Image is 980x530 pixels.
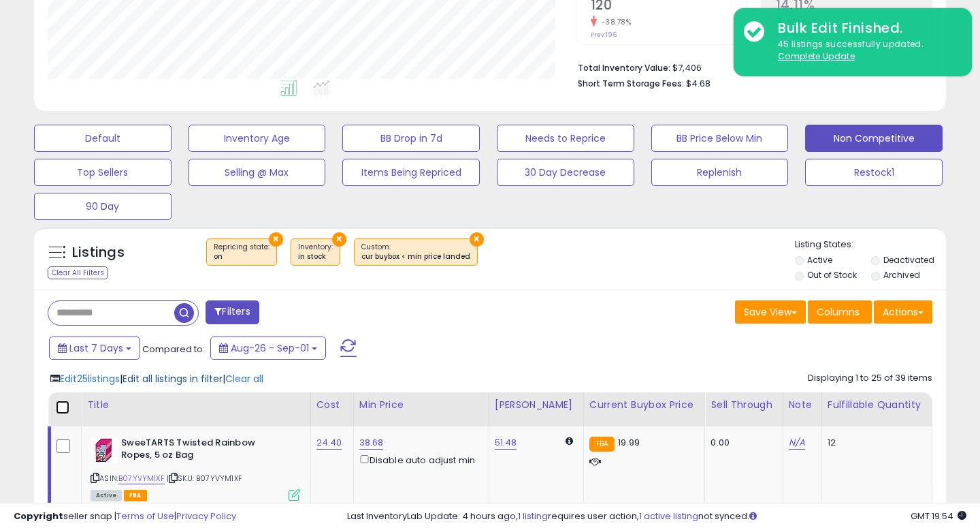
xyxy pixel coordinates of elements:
h5: Listings [72,243,125,262]
div: Cost [316,398,348,412]
div: Bulk Edit Finished. [768,18,962,38]
span: Inventory : [298,242,333,262]
div: Current Buybox Price [589,398,700,412]
div: Disable auto adjust min [359,452,478,467]
span: Clear all [225,372,263,386]
button: Needs to Reprice [497,125,634,152]
div: Title [87,398,305,412]
button: Inventory Age [189,125,326,152]
a: 24.40 [316,436,342,450]
label: Out of Stock [807,269,857,281]
img: 41BQeVeK51L._SL40_.jpg [91,437,118,464]
button: Columns [808,300,872,324]
div: 0.00 [710,437,772,449]
button: Restock1 [805,159,943,186]
button: Default [34,125,171,152]
div: Displaying 1 to 25 of 39 items [808,372,932,385]
a: B07YVYM1XF [118,473,165,484]
span: Edit all listings in filter [122,372,223,386]
button: Non Competitive [805,125,943,152]
div: Min Price [359,398,483,412]
div: 12 [828,437,921,449]
button: Items Being Repriced [342,159,480,186]
span: Repricing state : [214,242,269,262]
span: Last 7 Days [69,341,123,355]
div: seller snap | | [14,510,236,523]
button: Last 7 Days [49,337,140,360]
label: Deactivated [883,254,934,266]
span: Columns [817,305,860,319]
button: Actions [874,300,932,324]
span: Custom: [361,242,470,262]
div: ASIN: [91,437,300,500]
button: BB Drop in 7d [342,125,480,152]
small: -38.78% [597,17,632,27]
strong: Copyright [14,510,63,523]
span: Aug-26 - Sep-01 [231,341,309,355]
div: on [214,252,269,262]
div: Clear All Filters [48,266,108,279]
span: Edit 25 listings [60,372,120,386]
div: in stock [298,252,333,262]
small: Prev: 196 [591,31,617,39]
span: $4.68 [686,77,710,90]
span: Compared to: [142,343,205,356]
span: | SKU: B07YVYM1XF [167,473,242,484]
a: Privacy Policy [176,510,236,523]
button: Save View [735,300,806,324]
div: [PERSON_NAME] [495,398,578,412]
div: Fulfillable Quantity [828,398,926,412]
a: Terms of Use [116,510,174,523]
p: Listing States: [795,238,947,251]
span: 19.99 [618,436,640,449]
div: Last InventoryLab Update: 4 hours ago, requires user action, not synced. [347,510,966,523]
a: 51.48 [495,436,517,450]
b: Short Term Storage Fees: [578,78,684,89]
span: 2025-09-9 19:54 GMT [911,510,966,523]
button: × [470,232,484,247]
button: Replenish [651,159,789,186]
button: Selling @ Max [189,159,326,186]
small: FBA [589,437,615,452]
b: SweeTARTS Twisted Rainbow Ropes, 5 oz Bag [121,437,287,465]
button: Aug-26 - Sep-01 [210,337,326,360]
div: cur buybox < min price landed [361,252,470,262]
button: 90 Day [34,193,171,220]
a: 1 listing [518,510,548,523]
label: Archived [883,269,920,281]
a: 38.68 [359,436,384,450]
button: 30 Day Decrease [497,159,634,186]
button: BB Price Below Min [651,125,789,152]
b: Total Inventory Value: [578,62,670,74]
div: Note [789,398,816,412]
div: 45 listings successfully updated. [768,38,962,63]
button: × [269,232,283,247]
button: × [332,232,346,247]
button: Filters [206,300,259,324]
label: Active [807,254,832,266]
u: Complete Update [778,50,855,62]
a: N/A [789,436,805,450]
div: | | [50,372,263,386]
li: $7,406 [578,59,922,75]
a: 1 active listing [639,510,698,523]
button: Top Sellers [34,159,171,186]
div: Sell Through [710,398,777,412]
